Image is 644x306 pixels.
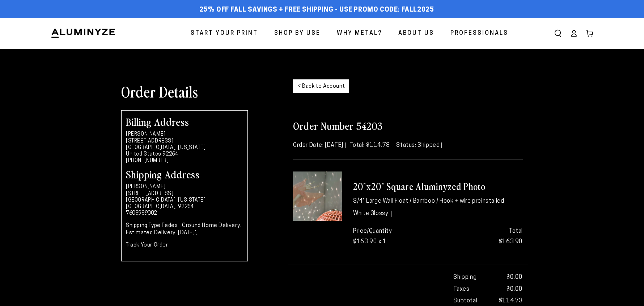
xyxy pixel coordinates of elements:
span: Total: $114.73 [349,142,392,148]
li: [PHONE_NUMBER] [126,158,243,164]
img: 20"x20" Square White Glossy Aluminyzed Photo - 3/4" Large Wall Float / WireHangerPreinstalled [293,171,342,221]
h2: Order Number 54203 [293,119,523,132]
li: [GEOGRAPHIC_DATA], [US_STATE] [126,145,243,151]
li: [STREET_ADDRESS] [126,138,243,145]
span: Order Date: [DATE] [293,142,346,148]
span: Start Your Print [191,28,258,39]
p: $163.90 [444,226,523,247]
span: About Us [398,28,434,39]
img: Aluminyze [51,28,116,39]
li: 7608989002 [126,210,243,217]
li: 3/4" Large Wall Float / Bamboo / Hook + wire preinstalled [353,198,507,205]
strong: Shipping [453,272,476,283]
summary: Search our site [550,25,566,41]
span: 25% off FALL Savings + Free Shipping - Use Promo Code: FALL2025 [199,6,434,14]
h3: 20"x20" Square Aluminyzed Photo [353,181,523,193]
strong: Total [509,228,523,234]
a: Shop By Use [269,24,326,43]
span: Shop By Use [274,28,321,39]
strong: Shipping Type: [126,223,162,228]
a: Why Metal? [331,24,387,43]
p: Price/Quantity $163.90 x 1 [353,226,432,247]
span: Professionals [450,28,508,39]
a: Track Your Order [126,243,168,248]
h2: Billing Address [126,116,243,127]
span: $0.00 [507,272,523,283]
strong: [PERSON_NAME] [126,184,166,190]
a: Start Your Print [185,24,263,43]
span: Why Metal? [337,28,382,39]
li: White Glossy [353,211,391,217]
li: United States 92264 [126,151,243,158]
li: [GEOGRAPHIC_DATA], 92264 [126,204,243,210]
strong: [PERSON_NAME] [126,132,166,137]
p: Fedex - Ground Home Delivery. Estimated Delivery '[DATE]', [126,222,243,236]
strong: Taxes [453,284,469,295]
a: Professionals [445,24,514,43]
h1: Order Details [121,82,282,101]
h2: Shipping Address [126,169,243,179]
li: [STREET_ADDRESS] [126,191,243,197]
li: [GEOGRAPHIC_DATA], [US_STATE] [126,197,243,204]
a: About Us [393,24,440,43]
span: $0.00 [507,284,523,295]
a: < Back to Account [293,79,349,93]
span: Status: Shipped [396,142,442,148]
